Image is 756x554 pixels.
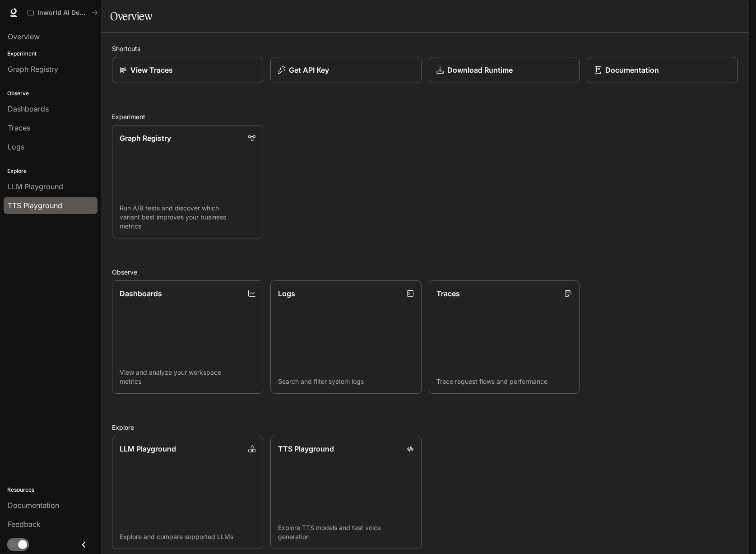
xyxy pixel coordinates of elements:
a: Documentation [587,57,738,83]
p: Logs [278,288,295,299]
h2: Explore [112,423,738,432]
h2: Shortcuts [112,44,738,53]
p: Explore TTS models and test voice generation [278,523,414,541]
p: Inworld AI Demos [37,9,88,17]
a: TTS PlaygroundExplore TTS models and test voice generation [270,436,422,549]
p: Search and filter system logs [278,377,414,386]
p: LLM Playground [120,443,176,454]
p: Trace request flows and performance [436,377,572,386]
button: Get API Key [270,57,422,83]
p: View Traces [130,65,173,75]
p: Graph Registry [120,133,171,144]
p: Traces [436,288,460,299]
a: View Traces [112,57,263,83]
button: All workspaces [23,4,102,22]
a: LLM PlaygroundExplore and compare supported LLMs [112,436,263,549]
p: Dashboards [120,288,162,299]
a: TracesTrace request flows and performance [429,280,580,394]
a: LogsSearch and filter system logs [270,280,422,394]
p: Get API Key [289,65,329,75]
p: View and analyze your workspace metrics [120,368,255,386]
p: TTS Playground [278,443,334,454]
p: Run A/B tests and discover which variant best improves your business metrics [120,204,255,231]
p: Explore and compare supported LLMs [120,532,255,541]
a: Graph RegistryRun A/B tests and discover which variant best improves your business metrics [112,125,263,238]
p: Documentation [605,65,659,75]
p: Download Runtime [447,65,513,75]
a: Download Runtime [429,57,580,83]
h2: Observe [112,267,738,277]
h2: Experiment [112,112,738,121]
a: DashboardsView and analyze your workspace metrics [112,280,263,394]
h1: Overview [110,7,152,25]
